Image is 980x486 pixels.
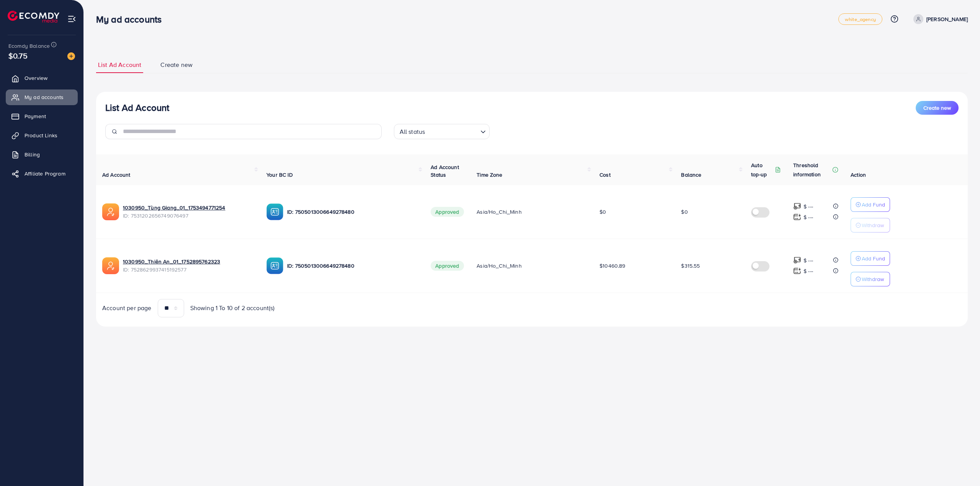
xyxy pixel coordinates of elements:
span: Ad Account Status [431,163,459,179]
span: $0 [681,208,688,216]
p: [PERSON_NAME] [926,15,968,24]
span: Approved [431,207,464,217]
span: Asia/Ho_Chi_Minh [477,262,522,270]
img: top-up amount [793,256,801,264]
button: Create new [916,101,959,115]
div: <span class='underline'>1030950_Tùng Giang_01_1753494771254</span></br>7531202656749076497 [123,204,254,219]
span: List Ad Account [98,60,141,69]
img: image [67,52,75,60]
img: ic-ba-acc.ded83a64.svg [266,203,283,220]
p: Add Fund [862,254,885,263]
p: $ --- [804,256,813,265]
button: Add Fund [851,197,890,212]
img: ic-ads-acc.e4c84228.svg [102,257,119,274]
p: $ --- [804,267,813,276]
img: logo [8,11,59,23]
img: top-up amount [793,213,801,221]
span: Payment [24,112,46,120]
img: ic-ba-acc.ded83a64.svg [266,257,283,274]
span: All status [398,126,427,137]
p: Threshold information [793,161,831,179]
button: Add Fund [851,251,890,266]
h3: My ad accounts [96,14,168,25]
span: Create new [160,60,193,69]
a: white_agency [838,13,882,25]
a: Overview [6,70,78,86]
span: Account per page [102,304,152,312]
h3: List Ad Account [105,102,169,113]
span: Time Zone [477,171,502,179]
p: Add Fund [862,200,885,209]
p: Withdraw [862,275,884,284]
button: Withdraw [851,218,890,232]
img: top-up amount [793,202,801,210]
span: Showing 1 To 10 of 2 account(s) [190,304,275,312]
div: Search for option [394,124,490,139]
span: ID: 7531202656749076497 [123,212,254,219]
span: Create new [923,104,951,112]
span: $0.75 [8,50,28,61]
p: Auto top-up [751,161,773,179]
a: Product Links [6,128,78,143]
img: top-up amount [793,267,801,275]
img: ic-ads-acc.e4c84228.svg [102,203,119,220]
span: ID: 7528629937415192577 [123,266,254,273]
span: $0 [599,208,606,216]
span: Ecomdy Balance [8,42,50,50]
span: Affiliate Program [24,170,65,177]
a: Payment [6,109,78,124]
a: 1030950_Thiên An_01_1752895762323 [123,258,254,265]
p: $ --- [804,213,813,222]
p: ID: 7505013006649278480 [287,261,418,270]
button: Withdraw [851,272,890,286]
span: My ad accounts [24,93,64,101]
span: Overview [24,74,47,82]
a: 1030950_Tùng Giang_01_1753494771254 [123,204,254,211]
span: Cost [599,171,611,179]
span: Action [851,171,866,179]
img: menu [67,15,76,23]
a: Billing [6,147,78,162]
span: Ad Account [102,171,131,179]
span: Product Links [24,132,57,139]
div: <span class='underline'>1030950_Thiên An_01_1752895762323</span></br>7528629937415192577 [123,258,254,273]
input: Search for option [427,125,477,137]
p: $ --- [804,202,813,211]
span: Asia/Ho_Chi_Minh [477,208,522,216]
span: $10460.89 [599,262,625,270]
span: Balance [681,171,701,179]
a: My ad accounts [6,89,78,105]
a: [PERSON_NAME] [910,14,968,24]
span: Billing [24,151,40,158]
span: Your BC ID [266,171,293,179]
a: Affiliate Program [6,166,78,181]
span: Approved [431,261,464,271]
span: white_agency [845,17,876,22]
p: ID: 7505013006649278480 [287,207,418,216]
span: $315.55 [681,262,700,270]
p: Withdraw [862,221,884,230]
